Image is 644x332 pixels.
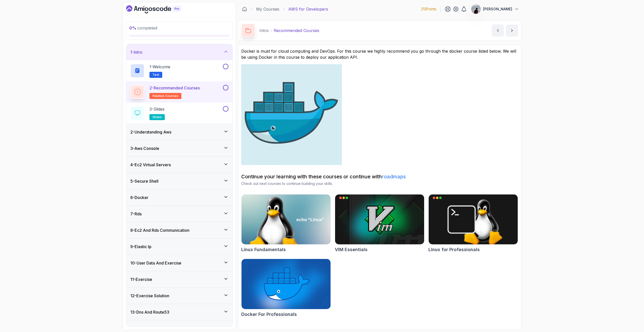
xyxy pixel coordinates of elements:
[241,311,297,318] h2: Docker For Professionals
[126,206,232,222] button: 7-Rds
[126,271,232,287] button: 11-Exercise
[126,140,232,156] button: 3-Aws Console
[242,194,331,244] img: Linux Fundamentals card
[126,304,232,320] button: 13-Dns And Route53
[242,259,331,309] img: Docker For Professionals card
[130,49,142,55] h3: 1 - Intro
[149,85,200,91] p: 2 - Recommended Courses
[259,27,269,34] p: Intro
[130,260,181,266] h3: 10 - User Data And Exercise
[126,157,232,173] button: 4-Ec2 Virtual Servers
[152,94,178,98] span: related-courses
[241,259,331,318] a: Docker For Professionals cardDocker For Professionals
[428,246,480,253] h2: Linux for Professionals
[335,246,368,253] h2: VIM Essentials
[241,181,518,186] p: Check out next courses to continue building your skills.
[129,25,157,30] span: completed
[130,309,169,315] h3: 13 - Dns And Route53
[506,24,518,37] button: next content
[288,6,328,12] p: AWS for Developers
[126,44,232,60] button: 1-Intro
[428,194,518,253] a: Linux for Professionals cardLinux for Professionals
[126,239,232,255] button: 9-Elastic Ip
[149,106,165,112] p: 3 - Slides
[130,293,169,299] h3: 12 - Exercise Solution
[492,24,504,37] button: previous content
[241,48,518,60] p: Docker is must for cloud computing and DevOps. For this course we highly recommend you go through...
[130,194,148,201] h3: 6 - Docker
[130,276,152,282] h3: 11 - Exercise
[421,7,436,12] p: 212 Points
[130,106,228,120] button: 3-Slidesslides
[130,129,171,135] h3: 2 - Understanding Aws
[335,194,424,244] img: VIM Essentials card
[130,178,158,184] h3: 5 - Secure Shell
[126,222,232,238] button: 8-Ec2 And Rds Communication
[471,4,481,14] img: user profile image
[130,244,151,250] h3: 9 - Elastic Ip
[130,325,147,331] h3: 14 - Outro
[241,246,286,253] h2: Linux Fundamentals
[129,25,136,30] span: 0 %
[130,85,228,99] button: 2-Recommended Coursesrelated-courses
[274,27,319,34] p: Recommended Courses
[130,211,142,217] h3: 7 - Rds
[241,173,518,180] h2: Continue your learning with these courses or continue with
[126,124,232,140] button: 2-Understanding Aws
[126,255,232,271] button: 10-User Data And Exercise
[130,64,228,78] button: 1-WelcomeText
[382,174,406,180] a: roadmaps
[126,5,192,13] a: Dashboard
[256,6,279,12] a: My Courses
[149,64,170,70] p: 1 - Welcome
[152,115,162,119] span: slides
[471,4,519,14] button: user profile image[PERSON_NAME]
[483,7,512,12] p: [PERSON_NAME]
[335,194,424,253] a: VIM Essentials cardVIM Essentials
[241,64,342,165] img: Docker logo
[130,145,159,151] h3: 3 - Aws Console
[130,162,171,168] h3: 4 - Ec2 Virtual Servers
[429,194,518,244] img: Linux for Professionals card
[152,73,159,77] span: Text
[130,227,189,233] h3: 8 - Ec2 And Rds Communication
[126,189,232,206] button: 6-Docker
[126,288,232,304] button: 12-Exercise Solution
[242,7,247,12] a: Dashboard
[126,173,232,189] button: 5-Secure Shell
[241,194,331,253] a: Linux Fundamentals cardLinux Fundamentals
